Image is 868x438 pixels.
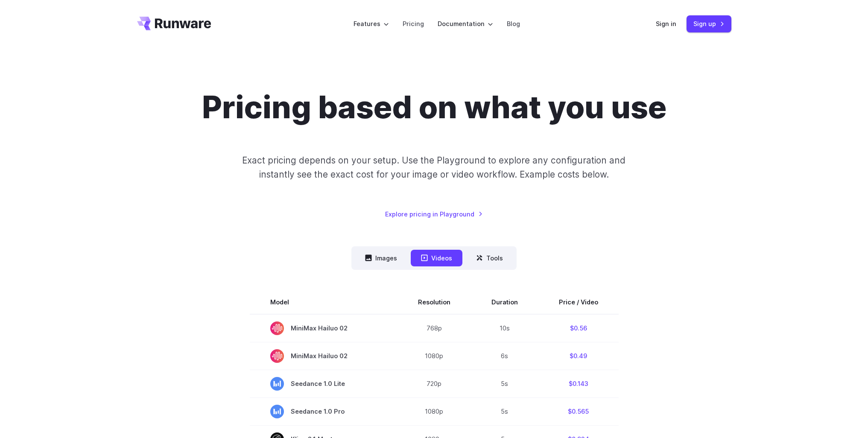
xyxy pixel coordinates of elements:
span: Seedance 1.0 Lite [270,377,377,391]
td: 1080p [397,397,471,425]
button: Images [355,250,407,266]
th: Price / Video [538,290,619,314]
td: 1080p [397,342,471,370]
span: Seedance 1.0 Pro [270,405,377,418]
td: $0.565 [538,397,619,425]
td: 768p [397,314,471,342]
span: MiniMax Hailuo 02 [270,321,377,335]
a: Pricing [403,19,424,29]
a: Sign in [656,19,676,29]
td: 5s [471,370,538,397]
a: Sign up [687,15,731,32]
h1: Pricing based on what you use [202,89,666,126]
label: Features [354,19,389,29]
th: Duration [471,290,538,314]
th: Model [250,290,397,314]
label: Documentation [438,19,493,29]
td: 6s [471,342,538,370]
td: $0.49 [538,342,619,370]
a: Blog [507,19,520,29]
button: Tools [466,250,513,266]
td: 10s [471,314,538,342]
td: 720p [397,370,471,397]
td: $0.143 [538,370,619,397]
td: $0.56 [538,314,619,342]
td: 5s [471,397,538,425]
button: Videos [411,250,462,266]
span: MiniMax Hailuo 02 [270,349,377,363]
th: Resolution [397,290,471,314]
p: Exact pricing depends on your setup. Use the Playground to explore any configuration and instantl... [226,153,642,182]
a: Explore pricing in Playground [385,209,483,219]
a: Go to / [137,17,211,30]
